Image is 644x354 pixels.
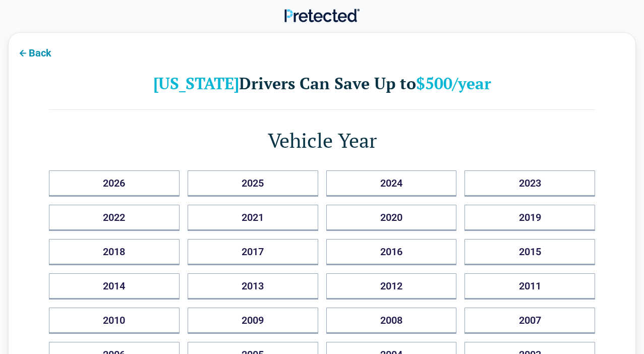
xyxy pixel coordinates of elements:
[49,73,595,93] h2: Drivers Can Save Up to
[188,170,318,197] button: 2025
[416,73,491,94] b: $500/year
[49,273,180,300] button: 2014
[464,170,595,197] button: 2023
[326,170,457,197] button: 2024
[326,239,457,265] button: 2016
[326,205,457,231] button: 2020
[49,239,180,265] button: 2018
[464,239,595,265] button: 2015
[464,205,595,231] button: 2019
[188,273,318,300] button: 2013
[326,273,457,300] button: 2012
[49,308,180,334] button: 2010
[326,308,457,334] button: 2008
[188,239,318,265] button: 2017
[188,205,318,231] button: 2021
[464,308,595,334] button: 2007
[49,205,180,231] button: 2022
[9,41,60,64] button: Back
[153,73,239,94] b: [US_STATE]
[49,126,595,154] h1: Vehicle Year
[188,308,318,334] button: 2009
[464,273,595,300] button: 2011
[49,170,180,197] button: 2026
